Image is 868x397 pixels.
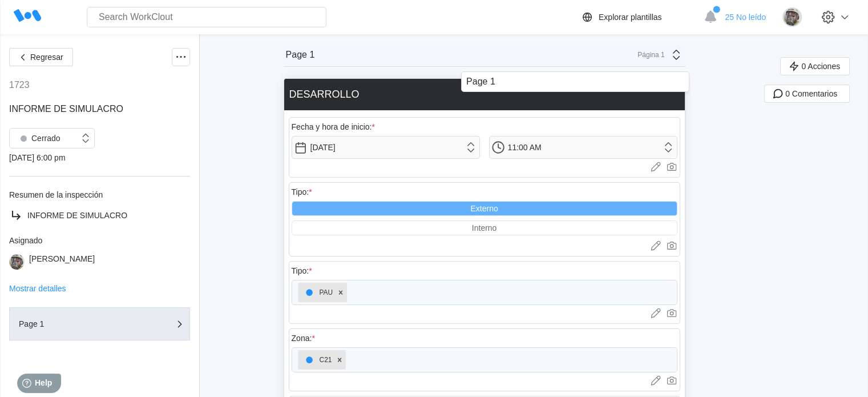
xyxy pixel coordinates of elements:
[725,13,766,22] span: 25 No leído
[470,204,498,213] div: Externo
[9,80,30,90] div: 1723
[30,53,63,61] span: Regresar
[9,208,190,222] a: INFORME DE SIMULACRO
[27,211,127,220] span: INFORME DE SIMULACRO
[29,254,95,270] div: [PERSON_NAME]
[292,187,312,197] div: Tipo:
[15,130,60,146] div: Cerrado
[292,136,480,159] input: Seleccionar fecha
[636,51,665,59] div: Página 1
[801,62,840,70] span: 0 Acciones
[9,48,73,66] button: Regresar
[286,50,315,60] div: Page 1
[9,307,190,340] button: Page 1
[292,122,375,131] div: Fecha y hora de inicio:
[9,236,190,245] div: Asignado
[9,284,66,292] button: Mostrar detalles
[9,153,190,162] div: [DATE] 6:00 pm
[292,334,315,343] div: Zona:
[289,89,360,101] div: DESARROLLO
[785,90,837,98] span: 0 Comentarios
[782,7,802,27] img: 2f847459-28ef-4a61-85e4-954d408df519.jpg
[466,77,684,87] div: Page 1
[764,85,850,103] button: 0 Comentarios
[599,13,662,22] div: Explorar plantillas
[580,10,699,24] a: Explorar plantillas
[19,320,133,328] div: Page 1
[472,223,497,232] div: Interno
[489,136,677,159] input: Seleccionar hora
[9,104,123,114] span: INFORME DE SIMULACRO
[780,57,850,75] button: 0 Acciones
[292,266,312,275] div: Tipo:
[9,254,25,270] img: 2f847459-28ef-4a61-85e4-954d408df519.jpg
[9,190,190,199] div: Resumen de la inspección
[87,7,326,27] input: Search WorkClout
